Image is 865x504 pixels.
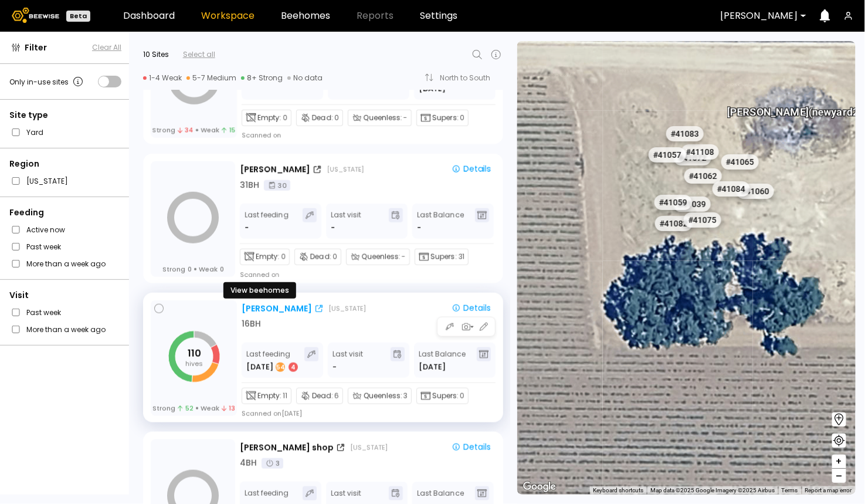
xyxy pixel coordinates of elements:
div: 10 Sites [143,49,169,60]
div: # 41059 [654,194,691,209]
div: Supers: [416,110,469,126]
div: 16 BH [242,318,261,330]
span: Map data ©2025 Google Imagery ©2025 Airbus [650,487,775,493]
div: Details [452,303,491,313]
a: Dashboard [123,11,175,21]
span: 3 [403,391,408,401]
div: [PERSON_NAME] (new yard 2) [727,93,862,118]
div: Supers: [416,388,469,404]
div: North to South [440,75,498,82]
button: – [832,469,846,483]
a: Open this area in Google Maps (opens a new window) [520,479,559,495]
div: Last feeding [246,347,299,373]
div: # 41083 [666,126,704,141]
div: View beehomes [223,282,296,299]
span: 0 [283,113,287,123]
label: Past week [26,306,61,319]
span: 15 [222,126,235,134]
div: Dead: [296,110,343,126]
span: 11 [283,391,287,401]
label: More than a week ago [26,258,106,270]
div: # 41062 [684,168,721,183]
div: # 41082 [655,216,693,231]
span: Reports [357,11,394,21]
div: [DATE] [246,361,299,373]
button: Clear All [92,42,121,53]
div: Scanned on [240,270,280,279]
button: Details [447,163,496,177]
span: Filter [25,42,47,54]
div: 1-4 Weak [143,73,182,83]
a: Settings [420,11,457,21]
div: Details [452,164,491,174]
span: - [403,113,408,123]
div: Site type [9,109,121,121]
span: 0 [281,252,286,262]
div: No data [287,73,323,83]
div: Empty: [242,388,291,404]
div: - [331,222,335,234]
tspan: hives [185,359,203,368]
div: Queenless: [348,110,412,126]
div: # 41065 [721,154,759,170]
div: 5-7 Medium [186,73,236,83]
div: Strong Weak [152,404,235,412]
label: Active now [26,224,65,236]
span: 0 [220,265,224,273]
div: Visit [9,289,121,302]
div: 3 [262,458,283,469]
div: Strong Weak [162,265,224,273]
span: - [402,252,406,262]
button: Details [447,441,496,455]
div: Region [9,158,121,170]
div: # 41060 [737,184,774,199]
tspan: 110 [187,347,201,360]
img: Beewise logo [12,8,59,23]
div: Beta [66,11,90,22]
button: Details [447,302,496,316]
div: Last feeding [245,208,289,234]
div: 54 [276,363,285,372]
div: # 41075 [683,212,721,227]
a: Report a map error [805,487,852,493]
div: [PERSON_NAME] [242,303,312,315]
span: 52 [178,404,193,412]
span: - [417,222,421,234]
span: 6 [334,391,339,401]
label: More than a week ago [26,323,106,336]
label: [US_STATE] [26,175,68,187]
div: [US_STATE] [350,443,388,452]
div: Empty: [242,110,291,126]
label: Yard [26,126,43,138]
div: Strong Weak [152,126,236,134]
div: [US_STATE] [327,165,364,174]
span: [DATE] [419,361,446,373]
span: 0 [460,113,464,123]
div: Dead: [296,388,343,404]
div: 4 BH [240,457,257,469]
button: + [832,455,846,469]
span: 0 [334,113,339,123]
span: 13 [222,404,235,412]
span: – [836,469,843,483]
div: # 41084 [712,181,749,197]
div: [PERSON_NAME] shop [240,442,334,454]
div: Select all [183,49,215,60]
span: 0 [188,265,192,273]
div: Queenless: [346,249,410,265]
div: Last visit [333,347,363,373]
div: # 41039 [673,196,711,211]
div: Last visit [331,208,361,234]
span: + [836,454,843,469]
div: Details [452,442,491,452]
span: 0 [333,252,337,262]
span: 0 [460,391,464,401]
a: Beehomes [281,11,330,21]
button: Keyboard shortcuts [593,486,643,495]
div: Empty: [240,249,290,265]
div: Last Balance [419,347,466,373]
div: [US_STATE] [328,304,366,313]
div: Last Balance [417,208,464,234]
div: # 41057 [649,147,686,162]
